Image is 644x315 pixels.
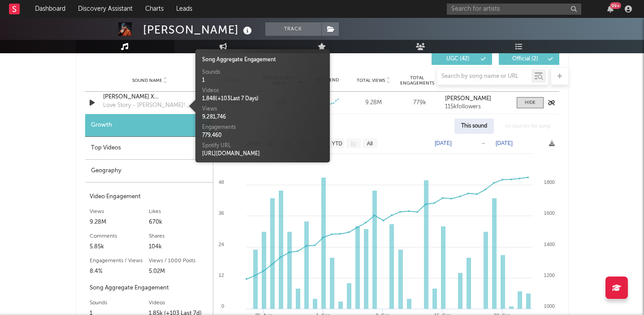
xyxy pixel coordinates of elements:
[202,132,323,140] div: 779,460
[202,151,260,157] a: [URL][DOMAIN_NAME]
[480,140,486,146] text: →
[544,303,554,309] text: 1000
[454,119,494,134] div: This sound
[496,140,513,146] text: [DATE]
[85,160,213,183] div: Geography
[90,192,208,202] div: Video Engagement
[447,4,581,15] input: Search for artists
[353,98,394,107] div: 9.28M
[202,95,323,103] div: 1,848 ( + 103 Last 7 Days)
[331,140,342,147] text: YTD
[218,272,224,278] text: 12
[149,242,208,252] div: 104k
[90,231,149,242] div: Comments
[149,206,208,217] div: Likes
[90,217,149,228] div: 9.28M
[399,98,441,107] div: 779k
[202,105,323,113] div: Views
[218,179,224,185] text: 48
[218,210,224,216] text: 36
[544,210,554,216] text: 1600
[202,113,323,121] div: 9,281,746
[85,114,213,137] div: Growth
[505,56,546,62] span: Official ( 2 )
[149,231,208,242] div: Shares
[90,266,149,277] div: 8.4%
[610,2,621,9] div: 99 +
[90,206,149,217] div: Views
[202,77,323,85] div: 1
[445,96,491,102] strong: [PERSON_NAME]
[202,56,323,64] div: Song Aggregate Engagement
[221,303,224,309] text: 0
[149,217,208,228] div: 670k
[499,53,559,65] button: Official(2)
[218,242,224,247] text: 24
[202,87,323,95] div: Videos
[437,73,532,80] input: Search by song name or URL
[149,255,208,266] div: Views / 1000 Posts
[498,119,557,134] div: All sounds for song
[544,272,554,278] text: 1200
[265,22,321,36] button: Track
[544,242,554,247] text: 1400
[90,298,149,308] div: Sounds
[202,68,323,77] div: Sounds
[103,93,197,102] a: [PERSON_NAME] X [PERSON_NAME] If Your Girl
[90,242,149,252] div: 5.85k
[90,255,149,266] div: Engagements / Views
[202,142,323,150] div: Spotify URL
[607,5,614,13] button: 99+
[149,298,208,308] div: Videos
[445,96,507,102] a: [PERSON_NAME]
[143,22,254,37] div: [PERSON_NAME]
[350,140,356,147] text: 1y
[544,179,554,185] text: 1800
[432,53,492,65] button: UGC(42)
[445,104,507,110] div: 115k followers
[85,137,213,160] div: Top Videos
[90,283,208,294] div: Song Aggregate Engagement
[437,56,479,62] span: UGC ( 42 )
[202,123,323,132] div: Engagements
[435,140,452,146] text: [DATE]
[103,101,197,110] div: Love Story - [PERSON_NAME]! Remix
[367,140,372,147] text: All
[149,266,208,277] div: 5.02M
